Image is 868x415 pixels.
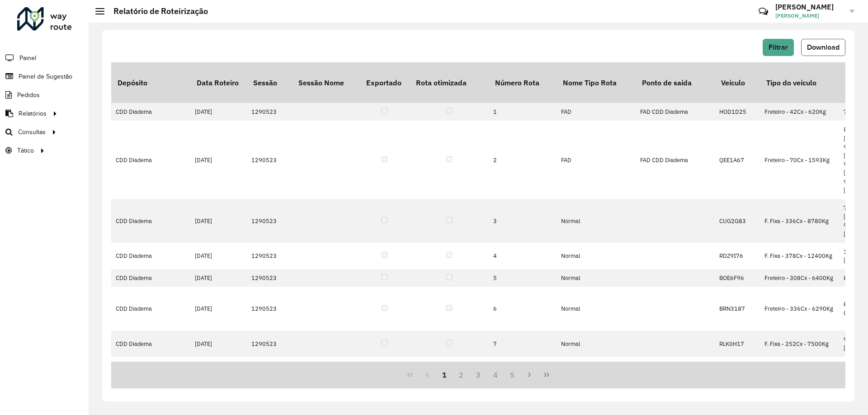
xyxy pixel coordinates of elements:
button: 3 [470,366,487,383]
td: F. Fixa - 336Cx - 8780Kg [760,199,839,243]
td: BRN3187 [715,287,760,331]
td: 1290523 [247,269,292,287]
button: Next Page [521,366,538,383]
th: Rota otimizada [410,62,489,103]
td: Normal [557,331,636,357]
td: 7 [489,331,557,357]
td: [DATE] [190,199,247,243]
td: Freteiro - 336Cx - 6290Kg [760,287,839,331]
td: FAD CDD Diadema [636,121,715,199]
h2: Relatório de Roteirização [104,6,208,16]
th: Veículo [715,62,760,103]
td: 1290523 [247,243,292,269]
span: [PERSON_NAME] [775,12,843,20]
td: Freteiro - 42Cx - 620Kg [760,103,839,121]
th: Sessão [247,62,292,103]
a: Contato Rápido [754,2,773,21]
td: QEE1A67 [715,121,760,199]
th: Sessão Nome [292,62,360,103]
td: CDD Diadema [111,199,190,243]
button: Download [801,39,845,56]
td: CDD Diadema [111,287,190,331]
td: Freteiro - 308Cx - 6400Kg [760,269,839,287]
td: 2 [489,121,557,199]
th: Nome Tipo Rota [557,62,636,103]
th: Exportado [360,62,410,103]
span: Filtrar [769,43,788,51]
td: [DATE] [190,121,247,199]
span: Download [807,43,840,51]
td: CDD Diadema [111,103,190,121]
td: FAD [557,121,636,199]
td: [DATE] [190,269,247,287]
th: Depósito [111,62,190,103]
td: CDD Diadema [111,243,190,269]
td: RLK0H17 [715,331,760,357]
th: Ponto de saída [636,62,715,103]
td: 1290523 [247,199,292,243]
th: Número Rota [489,62,557,103]
span: Pedidos [17,90,40,100]
span: Tático [17,146,34,155]
td: 3 [489,199,557,243]
td: Normal [557,287,636,331]
td: 4 [489,243,557,269]
td: CUG2G83 [715,199,760,243]
span: Consultas [18,127,46,137]
span: Painel [19,53,36,63]
td: FAD [557,103,636,121]
td: Normal [557,269,636,287]
span: Relatórios [19,109,47,118]
td: Freteiro - 70Cx - 1593Kg [760,121,839,199]
button: 1 [436,366,453,383]
td: [DATE] [190,243,247,269]
td: [DATE] [190,103,247,121]
td: 1290523 [247,287,292,331]
td: FAD CDD Diadema [636,103,715,121]
td: Normal [557,199,636,243]
span: Painel de Sugestão [19,72,72,81]
th: Data Roteiro [190,62,247,103]
button: 5 [504,366,521,383]
td: CDD Diadema [111,121,190,199]
td: 6 [489,287,557,331]
button: 4 [487,366,504,383]
td: CDD Diadema [111,331,190,357]
td: 1 [489,103,557,121]
td: [DATE] [190,287,247,331]
td: CDD Diadema [111,269,190,287]
button: 2 [453,366,470,383]
h3: [PERSON_NAME] [775,3,843,11]
th: Tipo do veículo [760,62,839,103]
td: RDZ9I76 [715,243,760,269]
td: F. Fixa - 378Cx - 12400Kg [760,243,839,269]
td: [DATE] [190,331,247,357]
td: 1290523 [247,331,292,357]
td: BOE6F96 [715,269,760,287]
td: F. Fixa - 252Cx - 7500Kg [760,331,839,357]
td: 5 [489,269,557,287]
button: Last Page [538,366,555,383]
td: HOD1D25 [715,103,760,121]
button: Filtrar [763,39,794,56]
td: 1290523 [247,103,292,121]
td: 1290523 [247,121,292,199]
td: Normal [557,243,636,269]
